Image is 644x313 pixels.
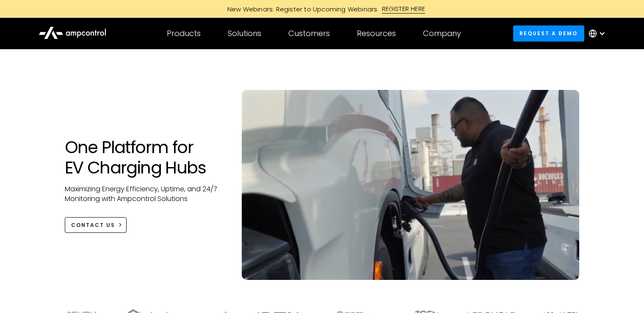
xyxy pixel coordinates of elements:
[219,5,382,14] div: New Webinars: Register to Upcoming Webinars
[423,29,461,38] div: Company
[65,217,127,233] a: CONTACT US
[513,25,584,41] a: Request a demo
[167,29,201,38] div: Products
[357,29,396,38] div: Resources
[132,4,513,14] a: New Webinars: Register to Upcoming WebinarsREGISTER HERE
[65,184,225,204] p: Maximizing Energy Efficiency, Uptime, and 24/7 Monitoring with Ampcontrol Solutions
[288,29,330,38] div: Customers
[71,221,115,229] div: CONTACT US
[65,137,225,178] h1: One Platform for EV Charging Hubs
[228,29,261,38] div: Solutions
[382,4,426,14] div: REGISTER HERE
